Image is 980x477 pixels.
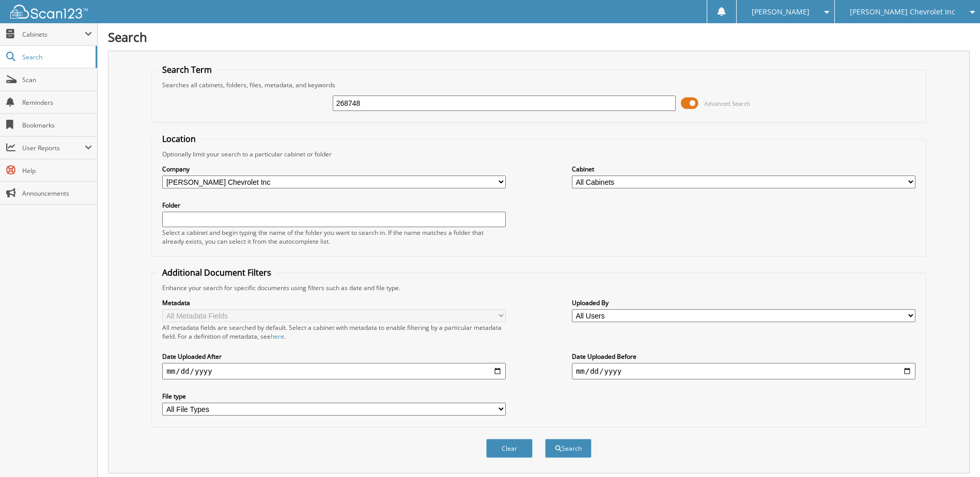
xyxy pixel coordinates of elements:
legend: Search Term [157,64,217,75]
span: Help [22,166,92,175]
div: Select a cabinet and begin typing the name of the folder you want to search in. If the name match... [162,228,506,246]
button: Search [545,439,592,458]
div: Optionally limit your search to a particular cabinet or folder [157,150,920,158]
label: Date Uploaded After [162,352,506,361]
label: Company [162,165,506,173]
span: Scan [22,75,92,84]
div: Searches all cabinets, folders, files, metadata, and keywords [157,81,920,89]
input: start [162,363,506,379]
span: Announcements [22,189,92,198]
label: Cabinet [572,165,915,173]
span: User Reports [22,144,85,152]
span: Reminders [22,98,92,107]
img: scan123-logo-white.svg [10,5,88,19]
iframe: Chat Widget [928,427,980,477]
span: Bookmarks [22,121,92,130]
div: Enhance your search for specific documents using filters such as date and file type. [157,283,920,292]
h1: Search [108,28,970,45]
span: Advanced Search [704,100,750,107]
button: Clear [486,439,533,458]
label: File type [162,392,506,401]
label: Folder [162,201,506,210]
legend: Location [157,133,201,145]
span: [PERSON_NAME] [752,9,810,15]
input: end [572,363,915,379]
label: Metadata [162,298,506,307]
a: here [271,332,284,341]
span: Search [22,53,90,61]
legend: Additional Document Filters [157,267,276,278]
label: Uploaded By [572,298,915,307]
label: Date Uploaded Before [572,352,915,361]
div: All metadata fields are searched by default. Select a cabinet with metadata to enable filtering b... [162,323,506,341]
span: Cabinets [22,30,85,39]
span: [PERSON_NAME] Chevrolet Inc [850,9,955,15]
